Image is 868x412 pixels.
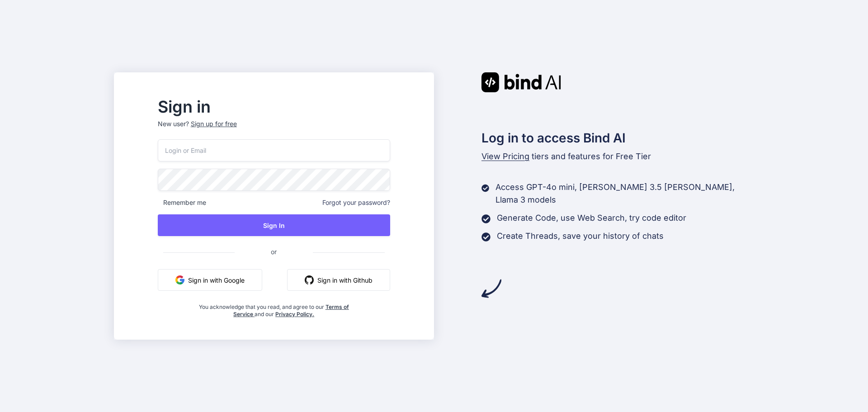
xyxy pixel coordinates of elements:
button: Sign in with Github [287,269,390,291]
img: Bind AI logo [481,72,561,92]
input: Login or Email [158,139,390,161]
h2: Sign in [158,99,390,114]
p: Create Threads, save your history of chats [497,230,664,242]
button: Sign In [158,214,390,236]
a: Terms of Service [233,303,349,317]
img: google [175,275,184,284]
p: Generate Code, use Web Search, try code editor [497,212,686,224]
img: github [305,275,314,284]
p: tiers and features for Free Tier [481,150,755,163]
a: Privacy Policy. [275,311,314,317]
div: You acknowledge that you read, and agree to our and our [196,298,351,318]
span: Forgot your password? [322,198,390,207]
span: Remember me [158,198,206,207]
span: or [235,241,313,263]
img: arrow [481,279,501,298]
button: Sign in with Google [158,269,262,291]
p: New user? [158,119,390,139]
p: Access GPT-4o mini, [PERSON_NAME] 3.5 [PERSON_NAME], Llama 3 models [495,181,754,206]
h2: Log in to access Bind AI [481,128,755,147]
div: Sign up for free [191,119,237,128]
span: View Pricing [481,152,529,161]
